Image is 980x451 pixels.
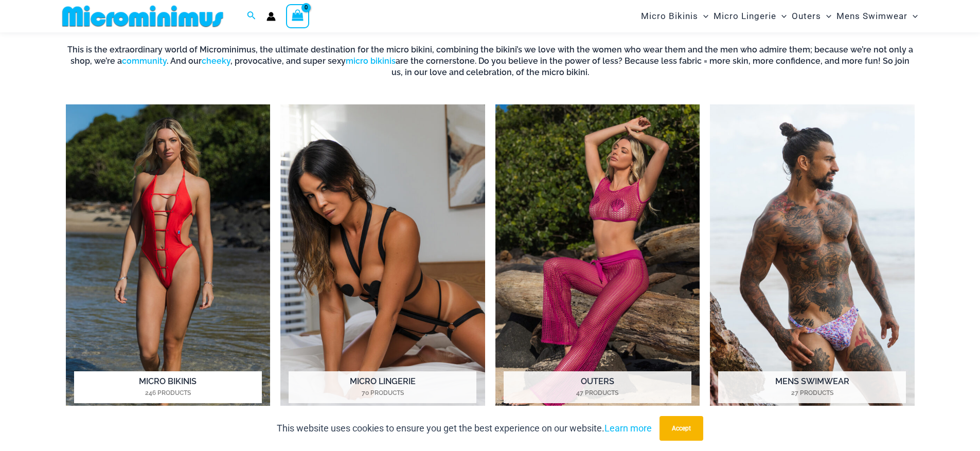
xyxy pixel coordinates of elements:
[247,10,256,23] a: Search icon link
[289,388,476,398] mark: 70 Products
[907,3,918,29] span: Menu Toggle
[821,3,831,29] span: Menu Toggle
[504,371,691,403] h2: Outers
[776,3,787,29] span: Menu Toggle
[66,104,271,419] img: Micro Bikinis
[604,423,652,434] a: Learn more
[495,104,700,419] a: Visit product category Outers
[714,3,776,29] span: Micro Lingerie
[74,388,262,398] mark: 246 Products
[289,371,476,403] h2: Micro Lingerie
[698,3,708,29] span: Menu Toggle
[202,56,230,66] a: cheeky
[637,2,922,31] nav: Site Navigation
[346,56,396,66] a: micro bikinis
[74,371,262,403] h2: Micro Bikinis
[266,12,276,21] a: Account icon link
[789,3,834,29] a: OutersMenu ToggleMenu Toggle
[495,104,700,419] img: Outers
[277,421,652,436] p: This website uses cookies to ensure you get the best experience on our website.
[286,4,310,28] a: View Shopping Cart, empty
[280,104,485,419] a: Visit product category Micro Lingerie
[122,56,167,66] a: community
[711,3,789,29] a: Micro LingerieMenu ToggleMenu Toggle
[710,104,915,419] img: Mens Swimwear
[504,388,691,398] mark: 47 Products
[660,416,703,441] button: Accept
[641,3,698,29] span: Micro Bikinis
[834,3,920,29] a: Mens SwimwearMenu ToggleMenu Toggle
[792,3,821,29] span: Outers
[66,44,915,79] h6: This is the extraordinary world of Microminimus, the ultimate destination for the micro bikini, c...
[66,104,271,419] a: Visit product category Micro Bikinis
[718,388,906,398] mark: 27 Products
[280,104,485,419] img: Micro Lingerie
[638,3,711,29] a: Micro BikinisMenu ToggleMenu Toggle
[58,5,227,28] img: MM SHOP LOGO FLAT
[710,104,915,419] a: Visit product category Mens Swimwear
[718,371,906,403] h2: Mens Swimwear
[836,3,907,29] span: Mens Swimwear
